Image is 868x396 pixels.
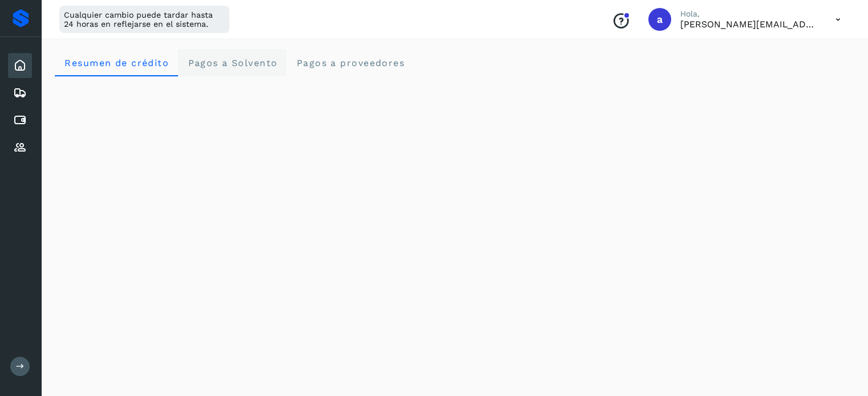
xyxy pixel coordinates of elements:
[8,108,32,133] div: Cuentas por pagar
[59,6,229,33] div: Cualquier cambio puede tardar hasta 24 horas en reflejarse en el sistema.
[64,58,169,68] span: Resumen de crédito
[8,53,32,78] div: Inicio
[8,80,32,105] div: Embarques
[187,58,277,68] span: Pagos a Solvento
[296,58,405,68] span: Pagos a proveedores
[8,135,32,160] div: Proveedores
[680,19,817,30] p: alejandro.delafuente@grupoventi.com.mx
[680,9,817,19] p: Hola,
